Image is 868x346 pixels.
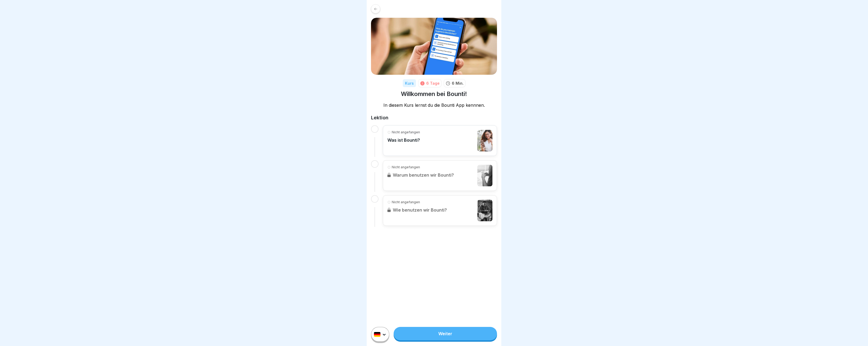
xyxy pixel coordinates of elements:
[452,80,464,86] p: 6 Min.
[401,90,467,98] h1: Willkommen bei Bounti!
[374,332,380,337] img: de.svg
[403,79,416,87] div: Kurs
[387,130,492,151] a: Nicht angefangenWas ist Bounti?
[477,130,492,151] img: cljrty16a013ueu01ep0uwpyx.jpg
[387,137,420,143] p: Was ist Bounti?
[371,102,497,108] p: In diesem Kurs lernst du die Bounti App kennnen.
[426,80,440,86] div: 6 Tage
[371,18,497,75] img: xh3bnih80d1pxcetv9zsuevg.png
[394,327,497,340] a: Weiter
[371,115,497,121] h2: Lektion
[392,130,420,135] p: Nicht angefangen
